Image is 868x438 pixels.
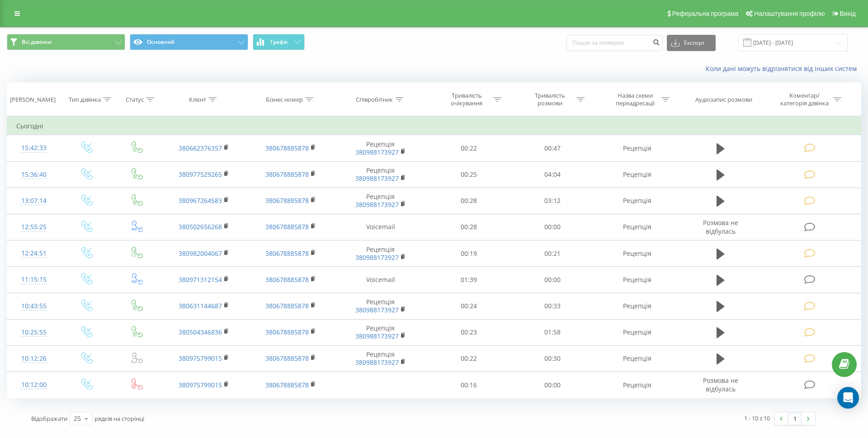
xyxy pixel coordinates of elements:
span: Розмова не відбулась [703,218,738,235]
td: Рецепція [594,135,681,161]
span: Налаштування профілю [754,10,825,17]
span: рядків на сторінці [94,414,144,423]
a: 380988173927 [355,174,399,183]
span: Відображати [31,414,67,423]
td: Рецепція [334,319,427,345]
div: Тип дзвінка [69,96,101,104]
td: Рецепція [594,319,681,345]
div: 12:24:51 [16,245,52,262]
div: Статус [126,96,144,104]
td: 01:39 [427,267,510,293]
span: Графік [270,39,288,45]
a: 380678885878 [265,249,309,258]
a: 380988173927 [355,306,399,314]
div: 1 - 10 з 10 [744,414,770,423]
td: Рецепція [334,240,427,267]
td: 00:24 [427,293,510,319]
button: Всі дзвінки [7,34,125,50]
div: Клієнт [189,96,206,104]
div: Назва схеми переадресації [611,92,659,107]
td: Рецепція [334,161,427,188]
div: Тривалість розмови [526,92,574,107]
td: Рецепція [594,372,681,398]
div: 15:36:40 [16,166,52,184]
a: 380631144687 [179,301,222,310]
div: [PERSON_NAME] [10,96,56,104]
div: 13:07:14 [16,192,52,210]
a: 380502656268 [179,222,222,231]
td: 00:25 [427,161,510,188]
td: 00:23 [427,319,510,345]
span: Реферальна програма [672,10,739,17]
td: 00:22 [427,135,510,161]
div: 10:12:00 [16,376,52,394]
td: 01:58 [510,319,594,345]
a: 380662376357 [179,144,222,152]
td: 00:00 [510,372,594,398]
td: Рецепція [594,214,681,240]
div: 10:43:55 [16,297,52,315]
div: Коментар/категорія дзвінка [778,92,831,107]
div: 10:25:55 [16,324,52,341]
a: 380678885878 [265,301,309,310]
button: Експорт [667,35,716,51]
td: Рецепція [594,345,681,372]
td: 00:00 [510,214,594,240]
td: 00:00 [510,267,594,293]
td: Сьогодні [7,117,861,135]
td: Voicemail [334,267,427,293]
div: Співробітник [356,96,393,104]
a: 380678885878 [265,328,309,336]
a: 380988173927 [355,332,399,340]
a: 380504346836 [179,328,222,336]
td: 00:28 [427,188,510,214]
a: 1 [788,412,802,425]
a: 380678885878 [265,275,309,284]
button: Основний [130,34,248,50]
td: Рецепція [594,293,681,319]
div: 12:55:25 [16,218,52,236]
td: 00:28 [427,214,510,240]
a: 380678885878 [265,144,309,152]
a: 380971312154 [179,275,222,284]
td: Рецепція [334,293,427,319]
a: 380977529265 [179,170,222,179]
td: Рецепція [594,188,681,214]
td: 00:19 [427,240,510,267]
div: 10:12:26 [16,350,52,367]
a: 380982004067 [179,249,222,258]
a: 380678885878 [265,381,309,389]
td: 00:47 [510,135,594,161]
td: Рецепція [594,161,681,188]
input: Пошук за номером [566,35,662,51]
a: 380678885878 [265,170,309,179]
td: 00:33 [510,293,594,319]
span: Вихід [840,10,856,17]
td: Voicemail [334,214,427,240]
td: Рецепція [594,240,681,267]
td: 00:16 [427,372,510,398]
td: Рецепція [334,345,427,372]
a: 380967264583 [179,196,222,205]
div: 11:15:15 [16,271,52,288]
a: 380678885878 [265,222,309,231]
span: Всі дзвінки [22,38,52,46]
div: Open Intercom Messenger [837,387,859,409]
a: 380988173927 [355,148,399,156]
a: Коли дані можуть відрізнятися вiд інших систем [706,64,861,73]
a: 380678885878 [265,354,309,363]
a: 380988173927 [355,358,399,367]
td: 03:12 [510,188,594,214]
td: Рецепція [334,135,427,161]
a: 380975799015 [179,381,222,389]
td: Рецепція [594,267,681,293]
div: 15:42:33 [16,139,52,157]
a: 380678885878 [265,196,309,205]
td: Рецепція [334,188,427,214]
a: 380975799015 [179,354,222,363]
td: 00:30 [510,345,594,372]
div: Бізнес номер [266,96,303,104]
span: Розмова не відбулась [703,376,738,393]
td: 04:04 [510,161,594,188]
button: Графік [253,34,305,50]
